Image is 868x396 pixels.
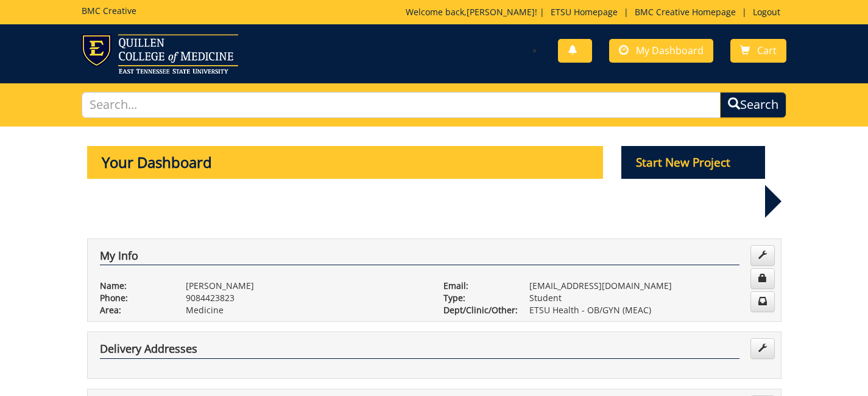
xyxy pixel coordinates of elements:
[529,304,769,316] p: ETSU Health - OB/GYN (MEAC)
[186,304,425,316] p: Medicine
[186,280,425,292] p: [PERSON_NAME]
[545,6,624,18] a: ETSU Homepage
[443,292,511,304] p: Type:
[621,158,765,169] a: Start New Project
[747,6,786,18] a: Logout
[406,6,786,18] p: Welcome back, ! | | |
[621,146,765,179] p: Start New Project
[100,250,739,266] h4: My Info
[636,44,704,57] span: My Dashboard
[100,280,168,292] p: Name:
[100,292,168,304] p: Phone:
[720,92,786,118] button: Search
[100,343,739,359] h4: Delivery Addresses
[82,6,136,15] h5: BMC Creative
[82,92,721,118] input: Search...
[443,304,511,316] p: Dept/Clinic/Other:
[186,292,425,304] p: 9084423823
[757,44,777,57] span: Cart
[750,338,775,359] a: Edit Addresses
[750,245,775,266] a: Edit Info
[529,280,769,292] p: [EMAIL_ADDRESS][DOMAIN_NAME]
[100,304,168,316] p: Area:
[529,292,769,304] p: Student
[87,146,604,179] p: Your Dashboard
[467,6,535,18] a: [PERSON_NAME]
[609,39,713,63] a: My Dashboard
[82,34,238,74] img: ETSU logo
[443,280,511,292] p: Email:
[750,268,775,289] a: Change Password
[629,6,742,18] a: BMC Creative Homepage
[750,291,775,312] a: Change Communication Preferences
[730,39,786,63] a: Cart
